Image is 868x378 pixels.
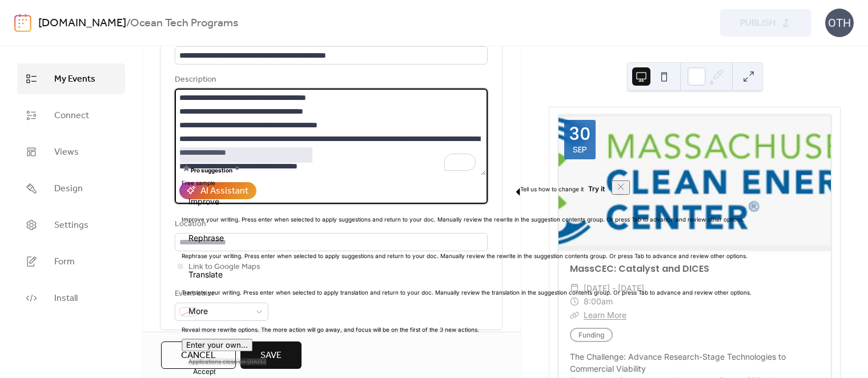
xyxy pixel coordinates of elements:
[161,341,236,369] button: Cancel
[17,100,125,131] a: Connect
[181,349,216,363] span: Cancel
[17,210,125,240] a: Settings
[126,13,130,34] b: /
[569,126,590,143] div: 30
[54,182,83,196] span: Design
[573,145,587,154] div: Sep
[179,182,256,199] button: AI Assistant
[175,287,266,301] div: Event color
[17,136,125,167] a: Views
[825,9,854,37] div: OTH
[130,13,238,34] b: Ocean Tech Programs
[54,255,75,269] span: Form
[17,246,125,277] a: Form
[17,173,125,204] a: Design
[38,13,126,34] a: [DOMAIN_NAME]
[54,292,78,305] span: Install
[175,89,486,175] textarea: To enrich screen reader interactions, please activate Accessibility in Grammarly extension settings
[17,63,125,94] a: My Events
[54,146,79,159] span: Views
[175,73,485,87] div: Description
[17,283,125,313] a: Install
[175,218,485,231] div: Location
[54,109,89,123] span: Connect
[54,219,89,232] span: Settings
[14,14,31,32] img: logo
[54,73,95,86] span: My Events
